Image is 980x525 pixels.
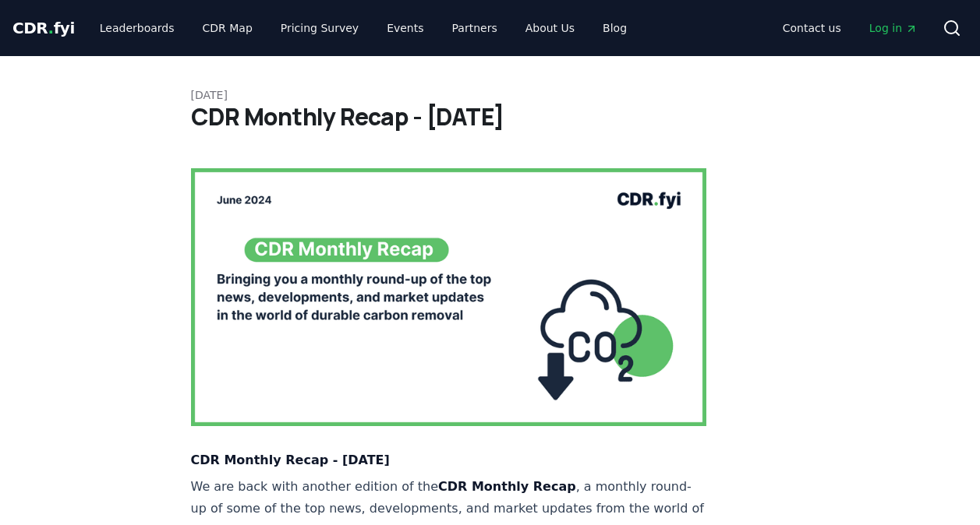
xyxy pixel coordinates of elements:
a: CDR Map [190,14,265,42]
nav: Main [770,14,930,42]
strong: CDR Monthly Recap [438,479,576,494]
a: Partners [440,14,510,42]
a: CDR.fyi [12,17,75,39]
h1: CDR Monthly Recap - [DATE] [191,103,790,131]
span: . [48,19,54,37]
span: Log in [869,20,918,36]
span: CDR fyi [12,19,75,37]
a: Log in [857,14,930,42]
a: Blog [590,14,639,42]
a: Contact us [770,14,854,42]
a: Events [374,14,436,42]
img: blog post image [191,168,707,426]
a: Pricing Survey [268,14,371,42]
nav: Main [87,14,639,42]
a: Leaderboards [87,14,187,42]
a: About Us [513,14,587,42]
strong: CDR Monthly Recap - [DATE] [191,453,390,467]
p: [DATE] [191,87,790,103]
